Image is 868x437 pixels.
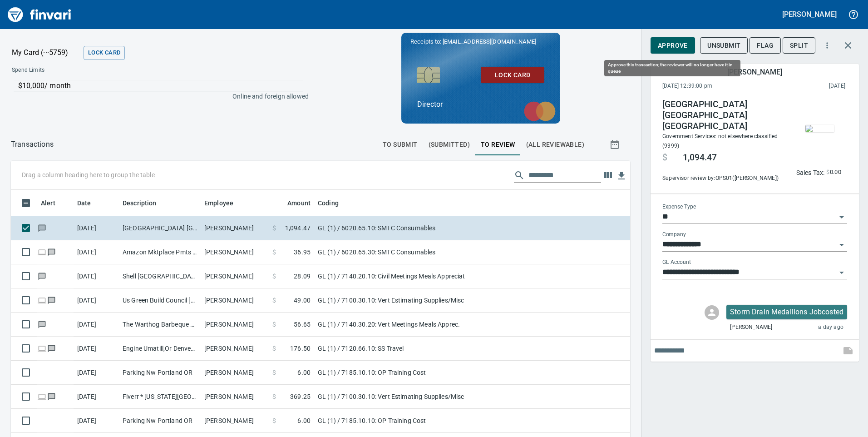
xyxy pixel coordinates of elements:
td: [DATE] [74,240,119,264]
button: Download Table [615,169,628,183]
span: Amount [287,198,311,209]
button: Choose columns to display [601,169,615,182]
td: Parking Nw Portland OR [119,361,201,385]
span: Approve [658,40,688,51]
td: [PERSON_NAME] [201,385,269,409]
button: Flag [750,37,781,54]
span: Has messages [37,273,47,279]
span: 49.00 [294,296,311,305]
span: $ [272,320,276,329]
button: Split [783,37,815,54]
span: $ [272,344,276,353]
p: Storm Drain Medallions Jobcosted [730,307,843,318]
span: 369.25 [290,392,311,401]
td: [DATE] [74,288,119,313]
label: Company [662,232,686,237]
span: [PERSON_NAME] [730,323,772,332]
td: [DATE] [74,264,119,288]
td: [PERSON_NAME] [201,337,269,361]
span: Alert [41,198,67,209]
td: [DATE] [74,216,119,240]
span: Online transaction [37,345,47,351]
td: GL (1) / 7140.20.10: Civil Meetings Meals Appreciat [314,264,541,288]
td: Us Green Build Council [US_STATE] Dcus [119,288,201,313]
span: Spend Limits [12,66,176,75]
td: [GEOGRAPHIC_DATA] [GEOGRAPHIC_DATA] [GEOGRAPHIC_DATA] [119,216,201,240]
span: $ [272,368,276,377]
td: [PERSON_NAME] [201,313,269,337]
td: GL (1) / 6020.65.10: SMTC Consumables [314,216,541,240]
td: GL (1) / 6020.65.30: SMTC Consumables [314,240,541,264]
span: a day ago [818,323,843,332]
button: Lock Card [84,46,125,60]
button: Unsubmit [700,37,748,54]
button: [PERSON_NAME] [780,7,839,21]
h5: [PERSON_NAME] [727,67,782,77]
button: Show transactions within a particular date range [601,134,630,155]
button: More [817,35,837,55]
span: Has messages [47,297,56,303]
span: Has messages [47,249,56,255]
label: Expense Type [662,204,696,209]
span: 0.00 [830,167,842,178]
span: To Review [481,139,515,150]
span: $ [272,392,276,401]
span: Has messages [47,345,56,351]
span: (All Reviewable) [526,139,584,150]
span: 6.00 [297,368,311,377]
p: My Card (···5759) [12,47,80,58]
span: Online transaction [37,297,47,303]
span: Coding [318,198,339,209]
td: GL (1) / 7100.30.10: Vert Estimating Supplies/Misc [314,288,541,313]
h4: [GEOGRAPHIC_DATA] [GEOGRAPHIC_DATA] [GEOGRAPHIC_DATA] [662,99,786,132]
button: Sales Tax:$0.00 [794,165,843,179]
span: Date [77,198,103,209]
td: GL (1) / 7185.10.10: OP Training Cost [314,409,541,433]
td: [DATE] [74,337,119,361]
td: Parking Nw Portland OR [119,409,201,433]
td: Engine Umatill,Or Denver CO [119,337,201,361]
td: GL (1) / 7120.66.10: SS Travel [314,337,541,361]
span: Has messages [37,321,47,327]
td: GL (1) / 7185.10.10: OP Training Cost [314,361,541,385]
span: Flag [757,40,774,51]
button: Close transaction [837,35,859,56]
td: The Warthog Barbeque P Fife WA [119,313,201,337]
span: Split [790,40,808,51]
td: [PERSON_NAME] [201,240,269,264]
span: 176.50 [290,344,311,353]
span: Alert [41,198,55,209]
span: Has messages [47,393,56,399]
a: Finvari [5,4,74,25]
span: Employee [204,198,245,209]
td: [PERSON_NAME] [201,409,269,433]
p: Transactions [11,139,54,150]
span: Amount [276,198,311,209]
td: [PERSON_NAME] [201,361,269,385]
button: Lock Card [481,67,544,84]
span: Online transaction [37,393,47,399]
span: $ [826,167,829,178]
span: Supervisor review by: OPS01 ([PERSON_NAME]) [662,174,786,183]
span: Has messages [37,225,47,231]
td: GL (1) / 7100.30.10: Vert Estimating Supplies/Misc [314,385,541,409]
nav: breadcrumb [11,139,54,150]
span: [DATE] 12:39:00 pm [662,82,771,91]
td: Fiverr * [US_STATE][GEOGRAPHIC_DATA] [119,385,201,409]
p: Drag a column heading here to group the table [22,170,155,179]
span: Lock Card [88,48,120,58]
img: receipts%2Ftapani%2F2025-09-19%2FdDaZX8JUyyeI0KH0W5cbBD8H2fn2__UZRdPLZA2AXHOYdFVAeb_1.jpg [805,125,834,132]
button: Open [835,211,848,223]
span: 56.65 [294,320,311,329]
p: Director [417,99,544,110]
span: Government Services: not elsewhere classified (9399) [662,133,778,149]
p: Sales Tax: [796,168,825,177]
span: 6.00 [297,416,311,425]
td: GL (1) / 7140.30.20: Vert Meetings Meals Apprec. [314,313,541,337]
label: GL Account [662,259,691,265]
span: Date [77,198,91,209]
p: $10,000 / month [18,80,303,91]
span: Lock Card [488,70,537,81]
span: [EMAIL_ADDRESS][DOMAIN_NAME] [442,37,537,46]
td: [DATE] [74,409,119,433]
